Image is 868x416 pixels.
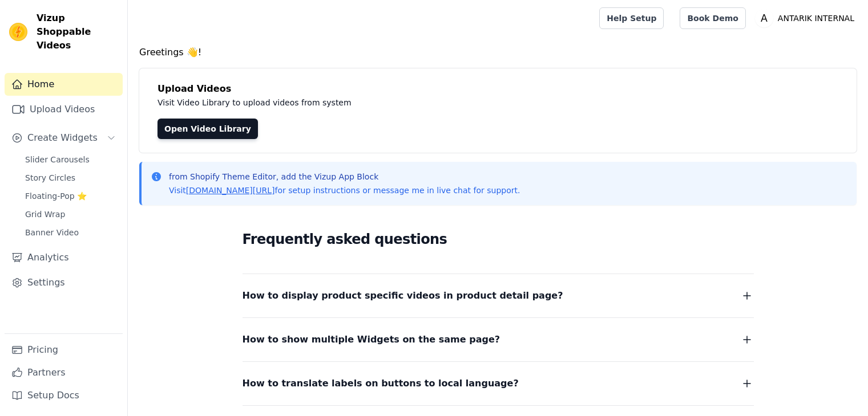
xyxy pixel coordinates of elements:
[18,225,123,240] a: Banner Video
[243,332,500,348] span: How to show multiple Widgets on the same page?
[5,98,123,121] a: Upload Videos
[680,7,745,29] a: Book Demo
[5,127,123,149] button: Create Widgets
[9,23,27,41] img: Vizup
[761,13,768,24] text: A
[139,46,857,59] h4: Greetings 👋!
[243,376,754,391] button: How to translate labels on buttons to local language?
[5,271,123,294] a: Settings
[18,152,123,168] a: Slider Carousels
[5,73,123,96] a: Home
[37,11,118,52] span: Vizup Shoppable Videos
[18,188,123,204] a: Floating-Pop ⭐
[169,185,520,196] p: Visit for setup instructions or message me in live chat for support.
[27,131,98,145] span: Create Widgets
[25,209,65,220] span: Grid Wrap
[158,82,838,96] h4: Upload Videos
[243,288,754,304] button: How to display product specific videos in product detail page?
[18,206,123,222] a: Grid Wrap
[243,288,563,304] span: How to display product specific videos in product detail page?
[5,338,123,361] a: Pricing
[25,172,75,183] span: Story Circles
[5,246,123,269] a: Analytics
[18,170,123,186] a: Story Circles
[25,190,87,202] span: Floating-Pop ⭐
[169,171,520,182] p: from Shopify Theme Editor, add the Vizup App Block
[158,119,258,139] a: Open Video Library
[25,227,79,238] span: Banner Video
[243,228,754,251] h2: Frequently asked questions
[5,384,123,407] a: Setup Docs
[773,8,859,28] p: ANTARIK INTERNAL
[243,376,519,391] span: How to translate labels on buttons to local language?
[5,361,123,384] a: Partners
[25,154,90,165] span: Slider Carousels
[186,186,275,195] a: [DOMAIN_NAME][URL]
[755,8,859,28] button: A ANTARIK INTERNAL
[158,96,669,109] p: Visit Video Library to upload videos from system
[599,7,664,29] a: Help Setup
[243,332,754,348] button: How to show multiple Widgets on the same page?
